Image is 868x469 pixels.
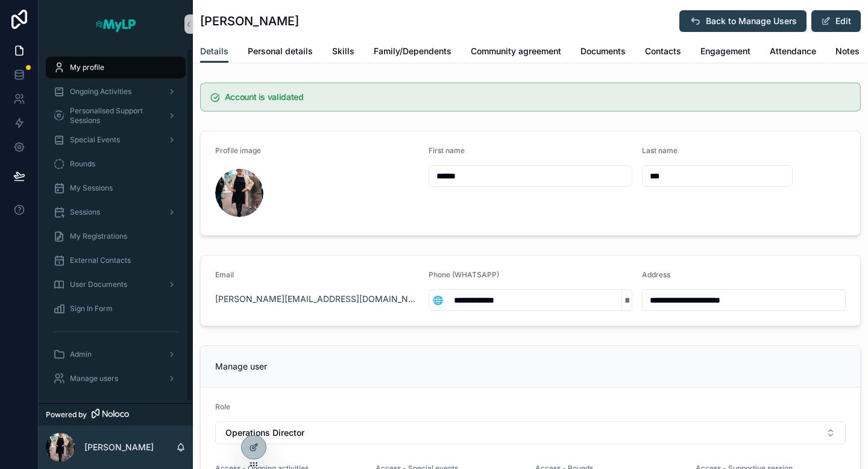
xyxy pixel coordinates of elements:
p: [PERSON_NAME] [84,441,154,453]
a: Family/Dependents [374,40,451,65]
span: Skills [332,45,354,57]
span: Notes [835,45,860,57]
img: App logo [95,14,137,34]
span: Operations Director [225,427,304,439]
span: Ongoing Activities [70,87,131,96]
span: Personalised Support Sessions [70,106,158,125]
span: Admin [70,350,92,359]
a: [PERSON_NAME][EMAIL_ADDRESS][DOMAIN_NAME] [215,293,419,305]
span: Personal details [248,45,313,57]
span: My profile [70,63,104,72]
a: Engagement [700,40,750,65]
button: Select Button [215,421,846,444]
span: My Registrations [70,231,127,241]
span: Phone (WHATSAPP) [429,270,499,279]
span: Details [200,45,228,57]
a: Skills [332,40,354,65]
div: scrollable content [39,48,193,403]
span: Special Events [70,135,120,145]
a: My profile [46,57,186,78]
a: My Registrations [46,225,186,247]
h5: Account is validated [225,93,851,101]
a: Community agreement [471,40,561,65]
span: Attendance [770,45,816,57]
span: Role [215,402,230,411]
span: Sign In Form [70,304,113,313]
a: Contacts [645,40,681,65]
a: Sessions [46,201,186,223]
a: Powered by [39,403,193,426]
a: Documents [580,40,626,65]
a: External Contacts [46,250,186,271]
span: Back to Manage Users [706,15,797,27]
span: Powered by [46,410,87,420]
h1: [PERSON_NAME] [200,13,299,30]
span: External Contacts [70,256,131,265]
a: Attendance [770,40,816,65]
a: Special Events [46,129,186,151]
a: Notes [835,40,860,65]
span: Profile image [215,146,261,155]
span: Manage user [215,361,267,371]
span: My Sessions [70,183,113,193]
span: Address [642,270,670,279]
a: My Sessions [46,177,186,199]
span: Family/Dependents [374,45,451,57]
span: First name [429,146,465,155]
span: User Documents [70,280,127,289]
span: Documents [580,45,626,57]
a: Admin [46,344,186,365]
span: Contacts [645,45,681,57]
a: Rounds [46,153,186,175]
span: Last name [642,146,678,155]
a: Manage users [46,368,186,389]
span: Rounds [70,159,95,169]
span: Email [215,270,234,279]
a: Ongoing Activities [46,81,186,102]
a: Personal details [248,40,313,65]
a: Details [200,40,228,63]
span: Manage users [70,374,118,383]
button: Edit [811,10,861,32]
button: Select Button [429,289,447,311]
span: Engagement [700,45,750,57]
a: User Documents [46,274,186,295]
span: 🌐 [433,294,443,306]
a: Sign In Form [46,298,186,319]
button: Back to Manage Users [679,10,807,32]
span: Sessions [70,207,100,217]
span: Community agreement [471,45,561,57]
a: Personalised Support Sessions [46,105,186,127]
